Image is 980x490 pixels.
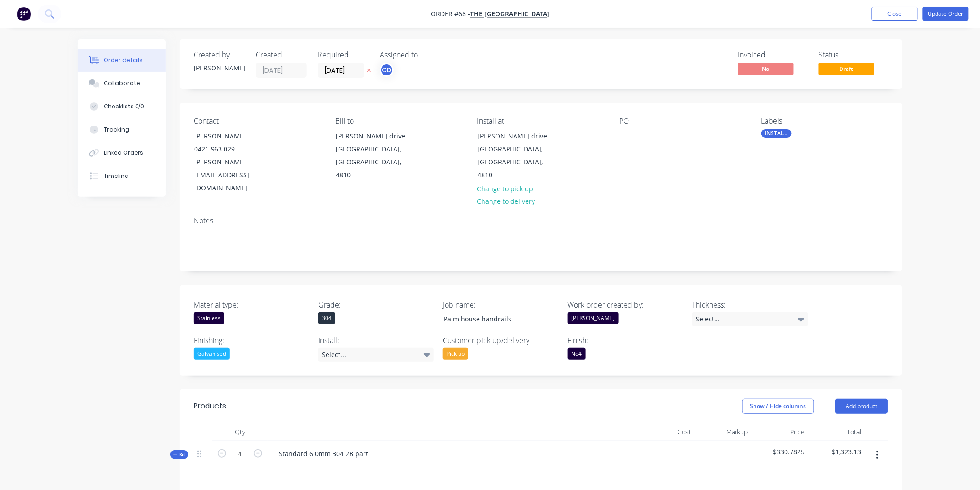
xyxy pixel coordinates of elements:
div: [PERSON_NAME] [568,312,619,324]
div: Qty [212,423,268,441]
label: Job name: [443,299,559,310]
button: Update Order [923,7,969,21]
div: [PERSON_NAME] drive [336,130,413,143]
div: Order details [104,56,143,64]
label: Customer pick up/delivery [443,335,559,346]
img: Factory [17,7,31,21]
label: Finishing: [194,335,309,346]
div: Cost [638,423,695,441]
button: Order details [78,49,166,72]
div: [PERSON_NAME] [194,130,271,143]
label: Finish: [568,335,684,346]
div: Standard 6.0mm 304 2B part [271,447,376,460]
button: Show / Hide columns [742,399,814,414]
div: [PERSON_NAME] drive[GEOGRAPHIC_DATA], [GEOGRAPHIC_DATA], 4810 [328,129,421,182]
div: Stainless [194,312,224,324]
div: Install at [477,117,604,126]
button: Timeline [78,164,166,188]
div: [PERSON_NAME] drive [478,130,555,143]
div: Products [194,401,226,412]
div: Bill to [335,117,462,126]
div: 304 [318,312,335,324]
div: Notes [194,216,888,225]
div: Select... [692,312,808,326]
div: [GEOGRAPHIC_DATA], [GEOGRAPHIC_DATA], 4810 [478,143,555,182]
div: No4 [568,348,586,360]
div: Kit [170,450,188,459]
button: CD [380,63,394,77]
div: [GEOGRAPHIC_DATA], [GEOGRAPHIC_DATA], 4810 [336,143,413,182]
div: [PERSON_NAME]0421 963 029[PERSON_NAME][EMAIL_ADDRESS][DOMAIN_NAME] [186,129,279,195]
span: Kit [173,451,185,458]
div: Contact [194,117,320,126]
button: Change to pick up [472,182,538,195]
span: $330.7825 [755,447,805,457]
div: Galvanised [194,348,230,360]
button: Checklists 0/0 [78,95,166,118]
div: [PERSON_NAME][EMAIL_ADDRESS][DOMAIN_NAME] [194,156,271,195]
div: Price [752,423,809,441]
button: Collaborate [78,72,166,95]
div: Markup [695,423,752,441]
button: Tracking [78,118,166,141]
div: Checklists 0/0 [104,102,144,111]
div: Labels [761,117,888,126]
div: Collaborate [104,79,140,88]
span: No [738,63,794,75]
div: Assigned to [380,50,472,59]
div: Linked Orders [104,149,144,157]
label: Material type: [194,299,309,310]
div: Timeline [104,172,128,180]
span: $1,323.13 [812,447,862,457]
div: Created by [194,50,245,59]
button: Change to delivery [472,195,540,207]
div: Required [318,50,369,59]
div: Invoiced [738,50,808,59]
label: Thickness: [692,299,808,310]
div: 0421 963 029 [194,143,271,156]
a: The [GEOGRAPHIC_DATA] [470,10,549,19]
label: Grade: [318,299,434,310]
div: Tracking [104,126,129,134]
span: Order #68 - [431,10,470,19]
label: Work order created by: [568,299,684,310]
div: Status [819,50,888,59]
div: Created [256,50,307,59]
span: Draft [819,63,874,75]
div: Total [809,423,866,441]
div: INSTALL [761,129,792,138]
div: PO [619,117,746,126]
div: Pick up [443,348,468,360]
div: Select... [318,348,434,362]
button: Add product [835,399,888,414]
button: Linked Orders [78,141,166,164]
div: [PERSON_NAME] [194,63,245,73]
label: Install: [318,335,434,346]
button: Close [872,7,918,21]
div: [PERSON_NAME] drive[GEOGRAPHIC_DATA], [GEOGRAPHIC_DATA], 4810 [470,129,563,182]
div: Palm house handrails [436,312,552,326]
